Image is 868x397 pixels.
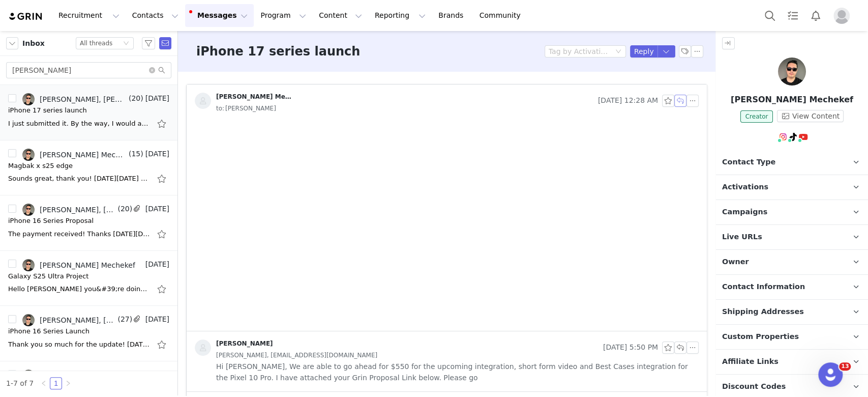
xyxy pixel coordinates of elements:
[187,84,707,122] div: [PERSON_NAME] Mechekef [DATE] 12:28 AMto:[PERSON_NAME]
[185,4,254,27] button: Messages
[549,46,609,56] div: Tag by Activation
[8,229,151,239] div: The payment received! Thanks On Mon, 24 Mar 2025 at 3:50 PM Angie J &lt;angiej@1lss.com&gt; wrote...
[22,149,35,161] img: e060459c-f7e5-4315-9efa-9ffdc983ab41.jpg
[8,161,73,171] div: Magbak x s25 edge
[126,4,185,27] button: Contacts
[722,381,786,392] span: Discount Codes
[722,157,775,168] span: Contact Type
[8,284,151,294] div: Hello Angie Hope you&#39;re doing well! I&#39;m expecting to receive the phone tomorrow. Could yo...
[65,380,71,386] i: icon: right
[313,4,368,27] button: Content
[40,95,127,103] div: [PERSON_NAME], [PERSON_NAME], [PERSON_NAME]
[22,204,115,216] a: [PERSON_NAME], [PERSON_NAME], [PERSON_NAME]
[216,350,377,361] span: [PERSON_NAME], [EMAIL_ADDRESS][DOMAIN_NAME]
[22,149,127,161] a: [PERSON_NAME] Mechekef
[722,306,804,318] span: Shipping Addresses
[50,377,62,389] li: 1
[369,4,432,27] button: Reporting
[216,93,292,101] div: [PERSON_NAME] Mechekef
[115,314,132,325] span: (27)
[777,110,844,122] button: View Content
[38,377,50,389] li: Previous Page
[195,339,273,356] a: [PERSON_NAME]
[8,339,151,350] div: Thank you so much for the update! On Tue, 1 Oct 2024 at 7:56 PM Angie J <angiej@1lss.com> wrote: ...
[8,271,88,281] div: Galaxy S25 Ultra Project
[254,4,312,27] button: Program
[40,151,127,159] div: [PERSON_NAME] Mechekef
[782,4,804,27] a: Tasks
[432,4,472,27] a: Brands
[8,174,151,184] div: Sounds great, thank you! On Tue, 17 Jun 2025 at 10:25 PM Angie J <angiej@1lss.com> wrote: HI Nawf...
[833,8,850,24] img: placeholder-profile.jpg
[40,316,115,324] div: [PERSON_NAME], [PERSON_NAME], [PERSON_NAME]
[778,58,806,86] img: Nawfel Mechekef
[716,94,868,106] p: [PERSON_NAME] Mechekef
[216,361,699,383] span: Hi [PERSON_NAME], We are able to go ahead for $550 for the upcoming integration, short form video...
[115,204,132,214] span: (20)
[8,326,89,336] div: iPhone 16 Series Launch
[8,12,44,21] img: grin logo
[8,216,94,226] div: iPhone 16 Series Proposal
[22,93,35,105] img: e060459c-f7e5-4315-9efa-9ffdc983ab41.jpg
[827,8,860,24] button: Profile
[22,259,35,271] img: e060459c-f7e5-4315-9efa-9ffdc983ab41.jpg
[722,331,799,343] span: Custom Properties
[740,110,773,123] span: Creator
[473,4,531,27] a: Community
[804,4,827,27] button: Notifications
[8,119,151,129] div: I just submitted it. By the way, I would appreciate it if you could send me the iPhone 17 Pro Max...
[196,42,360,61] h3: iPhone 17 series launch
[195,339,211,356] img: placeholder-contacts.jpeg
[722,356,779,367] span: Affiliate Links
[195,93,292,109] a: [PERSON_NAME] Mechekef
[722,281,805,293] span: Contact Information
[80,38,112,49] div: All threads
[22,314,115,326] a: [PERSON_NAME], [PERSON_NAME], [PERSON_NAME]
[8,105,87,116] div: iPhone 17 series launch
[195,93,211,109] img: placeholder-contacts.jpeg
[630,45,658,58] button: Reply
[6,377,34,389] li: 1-7 of 7
[603,342,658,354] span: [DATE] 5:50 PM
[22,38,45,49] span: Inbox
[40,261,135,269] div: [PERSON_NAME] Mechekef
[123,40,129,47] i: icon: down
[722,232,762,243] span: Live URLs
[759,4,781,27] button: Search
[722,257,749,268] span: Owner
[22,204,35,216] img: e060459c-f7e5-4315-9efa-9ffdc983ab41.jpg
[40,206,115,214] div: [PERSON_NAME], [PERSON_NAME], [PERSON_NAME]
[50,378,62,389] a: 1
[6,62,171,78] input: Search mail
[41,380,47,386] i: icon: left
[52,4,126,27] button: Recruitment
[722,182,768,193] span: Activations
[779,133,787,141] img: instagram.svg
[159,37,171,49] span: Send Email
[22,314,35,326] img: e060459c-f7e5-4315-9efa-9ffdc983ab41.jpg
[839,362,851,371] span: 13
[187,331,707,391] div: [PERSON_NAME] [DATE] 5:50 PM[PERSON_NAME], [EMAIL_ADDRESS][DOMAIN_NAME] Hi [PERSON_NAME], We are ...
[615,48,621,55] i: icon: down
[149,67,155,73] i: icon: close-circle
[158,67,165,74] i: icon: search
[22,259,135,271] a: [PERSON_NAME] Mechekef
[722,207,767,218] span: Campaigns
[818,362,843,387] iframe: Intercom live chat
[22,93,127,105] a: [PERSON_NAME], [PERSON_NAME], [PERSON_NAME]
[216,339,273,348] div: [PERSON_NAME]
[22,370,35,382] img: e060459c-f7e5-4315-9efa-9ffdc983ab41.jpg
[62,377,74,389] li: Next Page
[598,95,658,107] span: [DATE] 12:28 AM
[22,370,120,382] a: [PERSON_NAME], [PERSON_NAME], [PERSON_NAME]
